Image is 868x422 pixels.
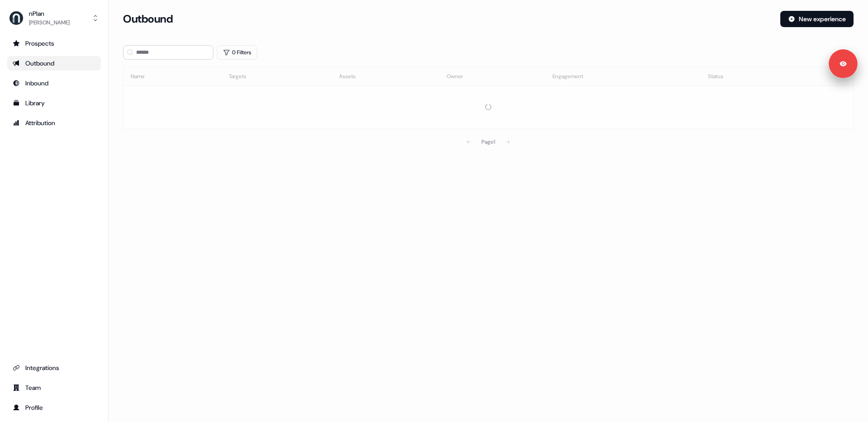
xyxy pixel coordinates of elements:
h3: Outbound [123,12,173,26]
button: New experience [780,11,854,27]
a: Go to integrations [7,361,101,375]
div: Outbound [13,59,95,68]
div: Attribution [13,118,95,127]
a: Go to Inbound [7,76,101,90]
div: Profile [13,403,95,412]
a: Go to team [7,380,101,395]
div: [PERSON_NAME] [29,18,70,27]
button: 0 Filters [217,45,257,60]
a: Go to attribution [7,116,101,130]
div: Integrations [13,363,95,372]
div: Inbound [13,79,95,88]
a: Go to profile [7,400,101,415]
a: Go to prospects [7,36,101,51]
div: Team [13,383,95,392]
button: nPlan[PERSON_NAME] [7,7,101,29]
a: Go to outbound experience [7,56,101,70]
a: Go to templates [7,96,101,110]
div: nPlan [29,9,70,18]
div: Library [13,98,95,108]
div: Prospects [13,39,95,48]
